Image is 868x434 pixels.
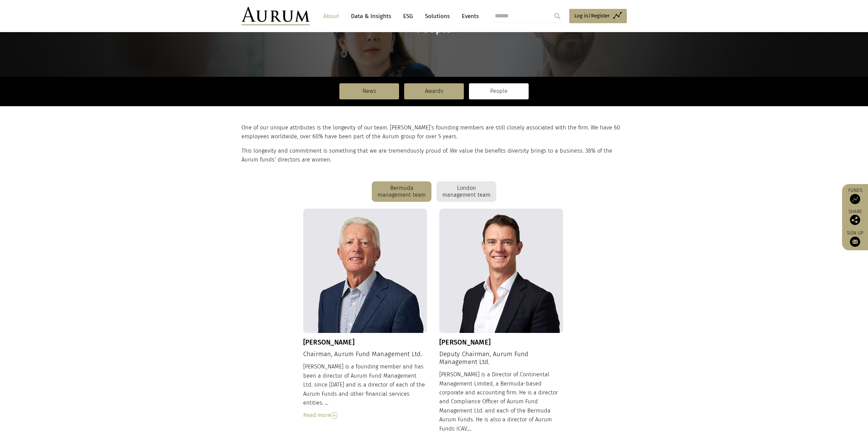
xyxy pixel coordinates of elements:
[574,12,610,20] span: Log in/Register
[331,412,338,419] img: Read More
[400,10,416,23] a: ESG
[241,146,625,165] p: This longevity and commitment is something that we are tremendously proud of. We value the benefi...
[439,350,563,366] h4: Deputy Chairman, Aurum Fund Management Ltd.
[303,350,427,358] h4: Chairman, Aurum Fund Management Ltd.
[550,9,564,23] input: Submit
[845,187,865,204] a: Funds
[845,209,865,225] div: Share
[439,338,563,346] h3: [PERSON_NAME]
[241,123,625,141] p: One of our unique attributes is the longevity of our team. [PERSON_NAME]’s founding members are s...
[303,411,427,420] div: Read more
[850,194,860,204] img: Access Funds
[241,7,310,25] img: Aurum
[303,338,427,346] h3: [PERSON_NAME]
[404,83,464,99] a: Awards
[437,181,496,202] div: London management team
[303,362,427,420] div: [PERSON_NAME] is a founding member and has been a director of Aurum Fund Management Ltd. since [D...
[850,237,860,247] img: Sign up to our newsletter
[320,10,342,23] a: About
[348,10,395,23] a: Data & Insights
[845,230,865,247] a: Sign up
[569,9,627,23] a: Log in/Register
[422,10,453,23] a: Solutions
[372,181,431,202] div: Bermuda management team
[469,83,529,99] a: People
[339,83,399,99] a: News
[850,215,860,225] img: Share this post
[458,10,479,23] a: Events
